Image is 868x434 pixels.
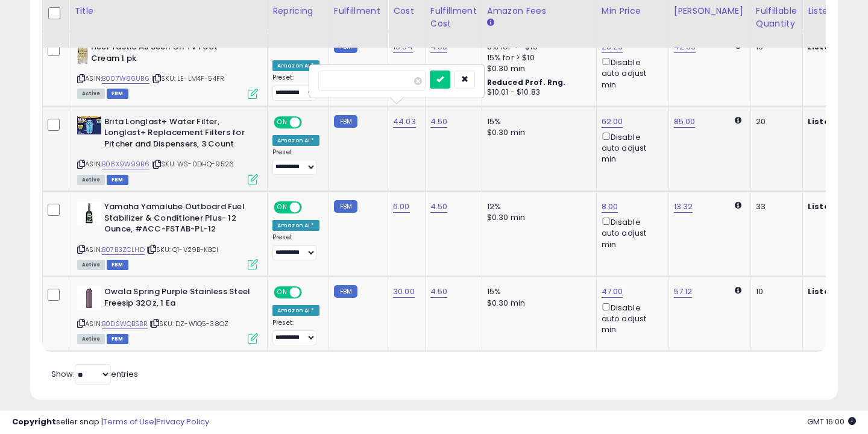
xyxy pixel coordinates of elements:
b: Owala Spring Purple Stainless Steel Freesip 32Oz, 1 Ea [104,286,251,312]
span: | SKU: Q1-V29B-KBCI [146,245,218,254]
div: Repricing [272,5,324,17]
div: 12% [487,201,587,212]
a: B007W86UB6 [102,74,149,84]
span: OFF [300,117,319,127]
div: seller snap | | [12,417,209,428]
small: FBM [334,200,357,213]
a: 44.03 [393,116,416,128]
a: 30.00 [393,286,415,298]
img: 41HXmUUM4KL._SL40_.jpg [77,42,88,66]
a: B08X9W99B6 [102,159,149,169]
span: All listings currently available for purchase on Amazon [77,175,105,185]
div: Amazon AI * [272,305,319,316]
a: 4.50 [430,116,448,128]
div: Amazon AI * [272,60,319,71]
a: Privacy Policy [156,416,209,427]
div: Preset: [272,319,319,346]
a: B0DSWQBSBR [102,319,148,329]
small: Amazon Fees. [487,17,494,28]
span: FBM [107,260,128,270]
div: Title [74,5,262,17]
a: 85.00 [674,116,696,128]
span: | SKU: WS-0DHQ-9526 [151,159,234,169]
span: 2025-10-7 16:00 GMT [807,416,856,427]
div: $0.30 min [487,212,587,223]
div: Fulfillment [334,5,383,17]
div: ASIN: [77,42,258,98]
a: 4.50 [430,286,448,298]
div: 10 [756,286,793,297]
span: FBM [107,334,128,344]
b: Heel Tastic As Seen On TV Foot Cream 1 pk [91,42,237,67]
div: [PERSON_NAME] [674,5,746,17]
span: | SKU: LE-LM4F-54FR [151,74,224,83]
div: 33 [756,201,793,212]
div: 15% for > $10 [487,52,587,63]
span: All listings currently available for purchase on Amazon [77,260,105,270]
b: Listed Price: [808,286,863,297]
a: 57.12 [674,286,693,298]
div: Fulfillable Quantity [756,5,797,30]
a: 62.00 [602,116,623,128]
div: ASIN: [77,201,258,268]
b: Reduced Prof. Rng. [487,77,566,87]
div: 15% [487,286,587,297]
div: Preset: [272,148,319,175]
a: B07B3ZCLHD [102,245,145,255]
div: Disable auto adjust min [602,130,659,165]
span: OFF [300,288,319,298]
span: FBM [107,89,128,99]
b: Yamaha Yamalube Outboard Fuel Stabilizer & Conditioner Plus- 12 Ounce, #ACC-FSTAB-PL-12 [104,201,251,238]
div: 20 [756,116,793,127]
img: 21Ym8RgkWlL._SL40_.jpg [77,286,101,310]
a: 47.00 [602,286,623,298]
b: Listed Price: [808,201,863,212]
div: $10.01 - $10.83 [487,87,587,98]
a: 4.50 [430,201,448,213]
a: 13.32 [674,201,693,213]
div: Disable auto adjust min [602,55,659,90]
span: All listings currently available for purchase on Amazon [77,89,105,99]
div: $0.30 min [487,298,587,309]
small: FBM [334,115,357,128]
b: Listed Price: [808,41,863,52]
div: Preset: [272,233,319,260]
span: ON [275,203,290,213]
span: FBM [107,175,128,185]
span: ON [275,288,290,298]
img: 31NxuJz28cL._SL40_.jpg [77,201,101,225]
strong: Copyright [12,416,56,427]
div: Disable auto adjust min [602,301,659,336]
b: Listed Price: [808,116,863,127]
div: Amazon Fees [487,5,591,17]
div: 15% [487,116,587,127]
span: ON [275,117,290,127]
div: $0.30 min [487,127,587,138]
div: Fulfillment Cost [430,5,477,30]
div: Disable auto adjust min [602,215,659,250]
div: Preset: [272,74,319,101]
span: Show: entries [51,368,138,380]
a: 8.00 [602,201,618,213]
div: Cost [393,5,420,17]
b: Brita Longlast+ Water Filter, Longlast+ Replacement Filters for Pitcher and Dispensers, 3 Count [104,116,251,153]
img: 41qqOiaE7kL._SL40_.jpg [77,116,101,134]
span: All listings currently available for purchase on Amazon [77,334,105,344]
div: Amazon AI * [272,135,319,146]
div: Min Price [602,5,664,17]
small: FBM [334,285,357,298]
a: Terms of Use [103,416,154,427]
div: ASIN: [77,286,258,342]
div: Amazon AI * [272,220,319,231]
a: 6.00 [393,201,410,213]
div: ASIN: [77,116,258,183]
span: | SKU: DZ-W1Q5-38OZ [149,319,228,329]
span: OFF [300,203,319,213]
div: $0.30 min [487,63,587,74]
